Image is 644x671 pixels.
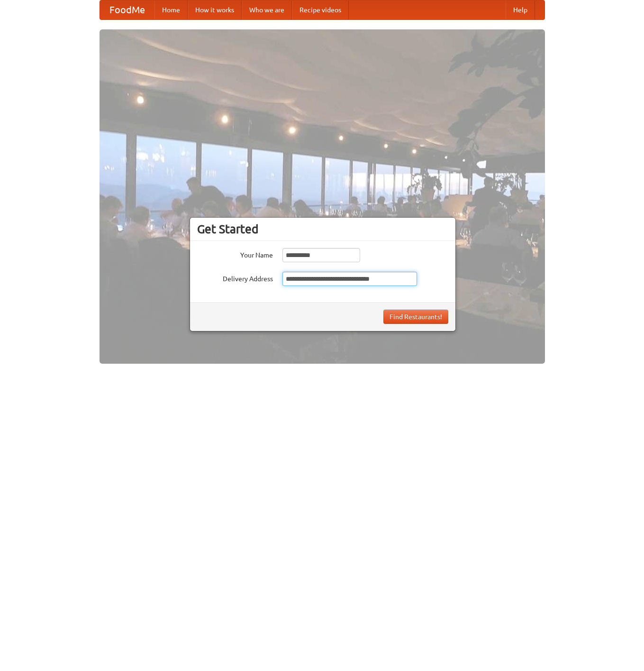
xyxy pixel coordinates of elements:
a: Home [154,0,188,19]
a: Recipe videos [292,0,349,19]
a: How it works [188,0,242,19]
label: Your Name [197,248,273,260]
h3: Get Started [197,222,448,236]
label: Delivery Address [197,272,273,284]
a: Help [506,0,535,19]
a: FoodMe [100,0,154,19]
a: Who we are [242,0,292,19]
button: Find Restaurants! [383,310,448,324]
